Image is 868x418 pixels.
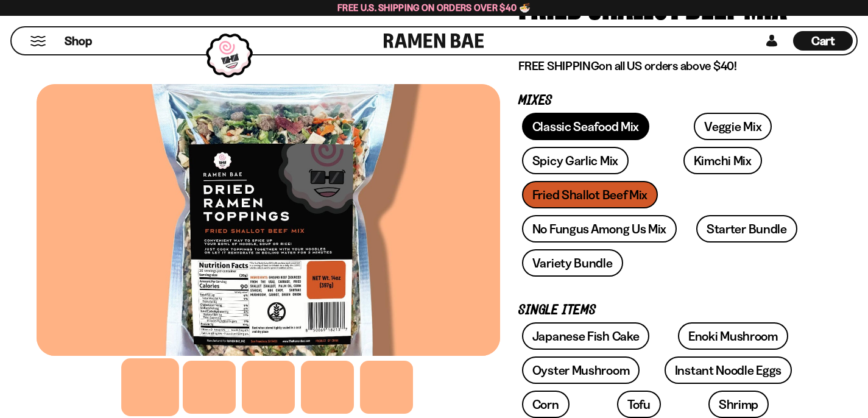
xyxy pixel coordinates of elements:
span: Cart [811,34,835,48]
a: Tofu [617,391,661,418]
a: Enoki Mushroom [678,322,788,350]
span: Free U.S. Shipping on Orders over $40 🍜 [337,2,531,13]
a: Kimchi Mix [683,147,762,174]
p: Mixes [518,95,813,107]
p: on all US orders above $40! [518,58,813,74]
a: Oyster Mushroom [522,356,640,384]
p: Single Items [518,305,813,316]
a: Classic Seafood Mix [522,113,649,140]
a: Spicy Garlic Mix [522,147,629,174]
button: Mobile Menu Trigger [30,36,46,46]
a: Shop [65,31,92,51]
span: Shop [65,33,92,49]
a: Corn [522,391,570,418]
div: Cart [793,27,853,54]
a: Starter Bundle [696,215,797,243]
a: Veggie Mix [694,113,772,140]
a: No Fungus Among Us Mix [522,215,677,243]
a: Instant Noodle Eggs [665,356,792,384]
strong: FREE SHIPPING [518,58,599,73]
a: Variety Bundle [522,249,623,277]
a: Shrimp [708,391,769,418]
a: Japanese Fish Cake [522,322,650,350]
